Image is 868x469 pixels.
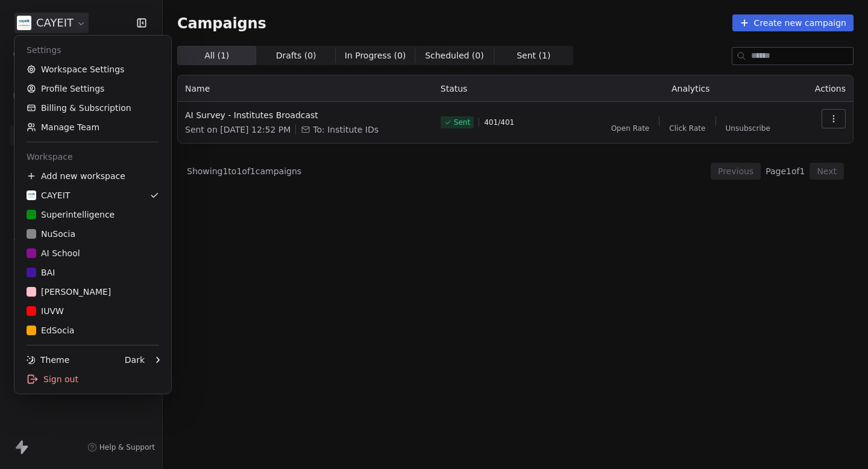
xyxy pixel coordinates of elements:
div: Add new workspace [19,166,166,186]
div: AI School [27,247,80,259]
a: Profile Settings [19,79,166,98]
div: EdSocia [27,324,74,336]
img: CAYEIT%20Square%20Logo.png [27,190,36,200]
div: BAI [27,266,55,279]
div: Sign out [19,370,166,389]
div: NuSocia [27,228,75,240]
div: Superintelligence [27,209,115,221]
div: Theme [27,354,69,366]
div: IUVW [27,305,64,317]
div: Dark [125,354,145,366]
div: CAYEIT [27,189,70,201]
div: [PERSON_NAME] [27,286,111,298]
a: Workspace Settings [19,60,166,79]
a: Billing & Subscription [19,98,166,118]
div: Workspace [19,147,166,166]
a: Manage Team [19,118,166,137]
div: Settings [19,40,166,60]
